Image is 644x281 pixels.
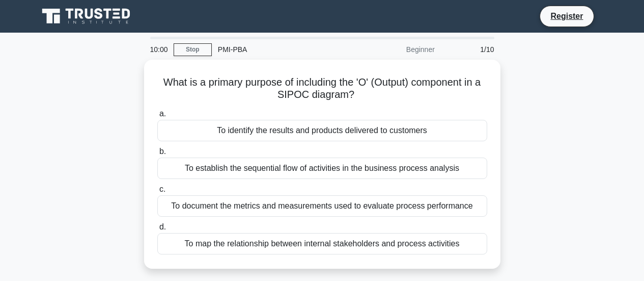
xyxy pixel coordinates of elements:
div: 10:00 [144,39,174,60]
span: a. [159,109,166,118]
div: Beginner [352,39,441,60]
span: d. [159,222,166,231]
span: b. [159,147,166,156]
a: Register [544,10,589,22]
a: Stop [174,43,212,56]
div: PMI-PBA [212,39,352,60]
h5: What is a primary purpose of including the 'O' (Output) component in a SIPOC diagram? [156,76,488,101]
div: To establish the sequential flow of activities in the business process analysis [157,158,487,179]
div: 1/10 [441,39,500,60]
span: c. [159,185,165,193]
div: To identify the results and products delivered to customers [157,120,487,141]
div: To map the relationship between internal stakeholders and process activities [157,233,487,254]
div: To document the metrics and measurements used to evaluate process performance [157,195,487,217]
